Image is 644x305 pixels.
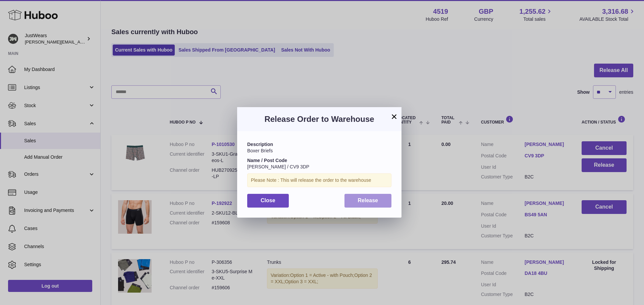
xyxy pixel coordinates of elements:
[358,198,378,203] span: Release
[247,173,391,187] div: Please Note : This will release the order to the warehouse
[390,112,398,121] button: ×
[344,194,392,208] button: Release
[247,158,287,163] strong: Name / Post Code
[247,148,273,153] span: Boxer Briefs
[261,198,275,203] span: Close
[247,114,391,125] h3: Release Order to Warehouse
[247,194,289,208] button: Close
[247,142,273,147] strong: Description
[247,164,309,169] span: [PERSON_NAME] / CV9 3DP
